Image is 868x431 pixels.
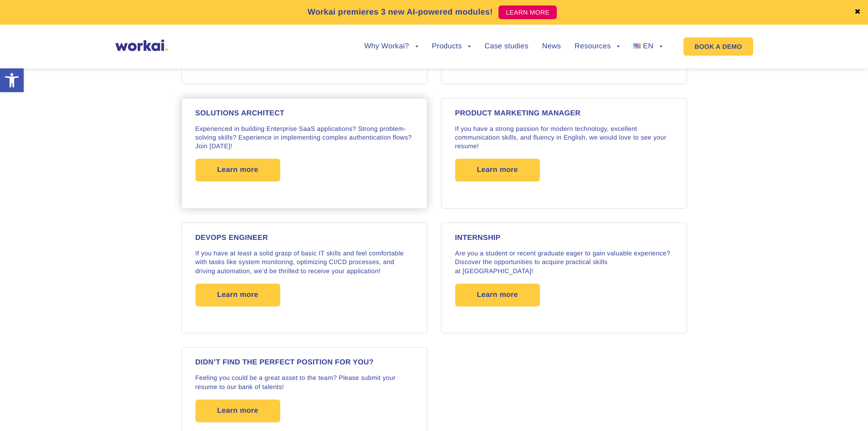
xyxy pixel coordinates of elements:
a: ✖ [854,9,861,16]
a: Products [432,43,471,50]
strong: Didn’t find the perfect position for you? [195,358,374,366]
h4: DEVOPS ENGINEER [195,234,413,242]
a: BOOK A DEMO [683,37,753,56]
a: SOLUTIONS ARCHITECT Experienced in building Enterprise SaaS applications? Strong problem-solving ... [175,91,434,216]
span: Learn more [217,284,258,306]
p: Are you a student or recent graduate eager to gain valuable experience? Discover the opportunitie... [455,249,673,275]
p: If you have at least a solid grasp of basic IT skills and feel comfortable with tasks like system... [195,249,413,275]
strong: Internship [455,234,501,242]
h4: PRODUCT MARKETING MANAGER [455,110,673,117]
a: Internship Are you a student or recent graduate eager to gain valuable experience? Discover the o... [434,216,694,340]
a: News [542,43,561,50]
a: LEARN MORE [498,5,557,19]
a: Why Workai? [364,43,418,50]
p: Experienced in building Enterprise SaaS applications? Strong problem-solving skills? Experience i... [195,125,413,151]
h4: SOLUTIONS ARCHITECT [195,110,413,117]
span: Feeling you could be a great asset to the team? Please submit your resume to our bank of talents! [195,374,396,390]
p: Workai premieres 3 new AI-powered modules! [308,6,493,18]
a: Case studies [484,43,528,50]
span: Learn more [477,159,518,182]
span: Learn more [217,159,258,182]
a: DEVOPS ENGINEER If you have at least a solid grasp of basic IT skills and feel comfortable with t... [175,216,434,340]
span: Learn more [477,284,518,306]
a: PRODUCT MARKETING MANAGER If you have a strong passion for modern technology, excellent communica... [434,91,694,216]
a: Resources [575,43,620,50]
span: Learn more [217,400,258,422]
p: If you have a strong passion for modern technology, excellent communication skills, and fluency i... [455,125,673,151]
span: EN [643,42,653,50]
